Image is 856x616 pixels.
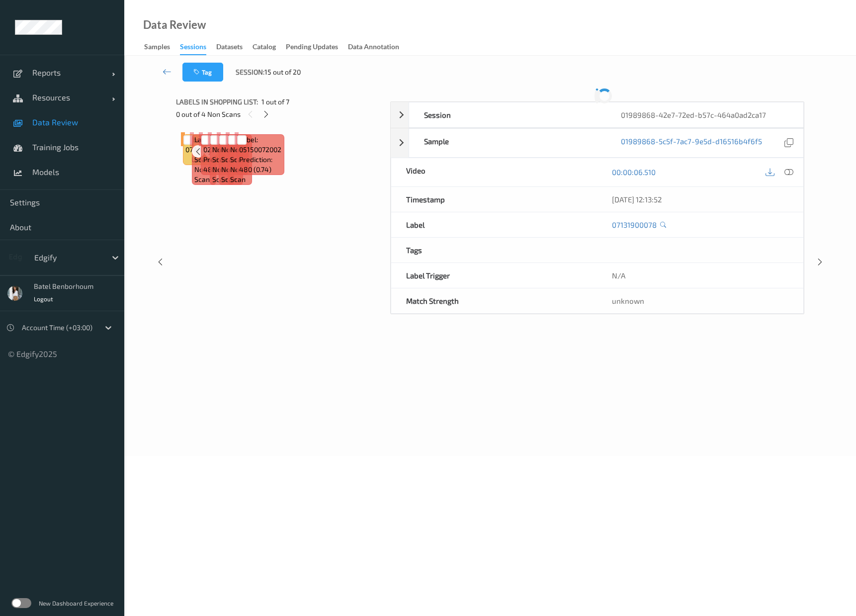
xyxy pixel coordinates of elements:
div: Session [409,102,606,127]
div: Sessions [180,42,206,55]
div: Match Strength [391,288,598,313]
a: Pending Updates [286,40,348,54]
div: Tags [391,238,598,263]
span: non-scan [221,165,240,184]
div: unknown [612,296,788,306]
div: Pending Updates [286,42,338,54]
a: Samples [144,40,180,54]
span: Label: Non-Scan [230,135,249,165]
div: Label [391,212,598,237]
div: 0 out of 4 Non Scans [176,108,383,120]
div: Sample01989868-5c5f-7ac7-9e5d-d16516b4f6f5 [391,128,804,158]
span: Prediction: 480 (0.809) [203,155,246,175]
div: Samples [144,42,170,54]
div: Catalog [253,42,276,54]
a: Sessions [180,40,216,55]
span: Label: 05150072002 [239,135,281,155]
span: Label: Non-Scan [194,135,213,165]
span: 1 out of 7 [261,97,289,107]
div: 01989868-42e7-72ed-b57c-464a0ad2ca17 [606,102,803,127]
a: 01989868-5c5f-7ac7-9e5d-d16516b4f6f5 [621,136,762,150]
span: non-scan [194,165,213,184]
a: Datasets [216,40,253,54]
div: Label Trigger [391,263,598,288]
a: 00:00:06.510 [612,167,656,177]
div: Video [391,158,598,186]
a: Data Annotation [348,40,409,54]
span: unknown [191,155,221,165]
div: N/A [597,263,803,288]
span: Labels in shopping list: [176,97,258,107]
a: Catalog [253,40,286,54]
span: non-scan [230,165,249,184]
a: 07131900078 [612,220,657,230]
div: Sample [409,129,606,157]
div: Datasets [216,42,243,54]
span: Session: [236,67,264,77]
span: Label: Non-Scan [212,135,231,165]
span: 15 out of 20 [264,67,301,77]
div: Session01989868-42e7-72ed-b57c-464a0ad2ca17 [391,102,804,128]
div: [DATE] 12:13:52 [612,194,788,204]
div: Timestamp [391,187,598,212]
span: non-scan [212,165,231,184]
div: Data Review [143,20,206,30]
button: Tag [182,63,223,82]
span: Label: Non-Scan [221,135,240,165]
span: Prediction: 480 (0.74) [239,155,281,175]
div: Data Annotation [348,42,399,54]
